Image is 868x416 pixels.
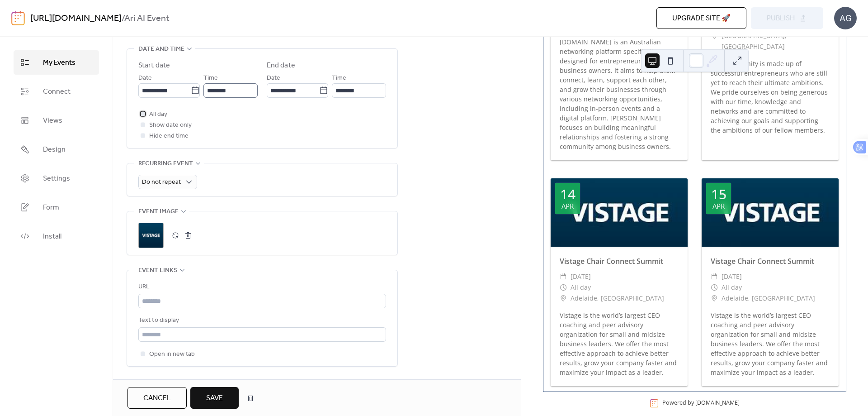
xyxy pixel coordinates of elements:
span: All day [571,282,591,293]
span: Cancel [143,393,171,404]
span: Do not repeat [142,176,181,188]
a: Settings [14,166,99,191]
img: logo [11,11,25,25]
button: Upgrade site 🚀 [656,7,746,29]
span: Open in new tab [149,349,195,360]
div: 15 [711,187,726,201]
span: Time [203,73,218,84]
span: [GEOGRAPHIC_DATA], [GEOGRAPHIC_DATA] [722,30,830,52]
div: Apr [561,203,574,210]
div: ; [138,223,164,248]
div: ​ [711,282,718,293]
span: Hide end time [149,131,189,142]
div: AG [834,7,857,29]
span: Views [43,115,62,126]
span: Settings [43,173,70,184]
span: Date [138,73,152,84]
div: Our community is made up of successful entrepreneurs who are still yet to reach their ultimate am... [702,59,839,135]
span: Design [43,144,66,155]
b: Ari AI Event [124,10,170,27]
a: Form [14,195,99,220]
a: Views [14,108,99,133]
span: My Events [43,57,75,68]
div: 14 [560,187,576,201]
span: All day [722,282,742,293]
div: Start date [138,60,170,71]
div: ​ [711,293,718,304]
span: Adelaide, [GEOGRAPHIC_DATA] [571,293,664,304]
span: [DATE] [722,271,742,282]
div: Text to display [138,315,384,326]
span: Date and time [138,44,184,55]
div: ​ [560,293,567,304]
div: ​ [711,271,718,282]
div: Vistage is the world’s largest CEO coaching and peer advisory organization for small and midsize ... [702,311,839,377]
span: Save [206,393,223,404]
span: Date [267,73,280,84]
a: Install [14,224,99,249]
span: Categories [138,377,176,387]
a: Connect [14,79,99,104]
a: Design [14,137,99,162]
div: Vistage Chair Connect Summit [702,256,839,267]
span: Install [43,231,61,242]
span: Connect [43,86,71,97]
div: Apr [712,203,725,210]
button: Save [190,387,239,409]
span: Form [43,202,59,213]
a: [DOMAIN_NAME] [695,399,740,407]
span: Recurring event [138,158,193,169]
div: URL [138,282,384,292]
span: Event links [138,265,177,276]
span: Show date only [149,120,192,131]
a: My Events [14,50,99,75]
b: / [122,10,124,27]
a: [URL][DOMAIN_NAME] [30,10,122,27]
span: Adelaide, [GEOGRAPHIC_DATA] [722,293,815,304]
span: Upgrade site 🚀 [672,13,731,24]
div: End date [267,60,295,71]
span: [DATE] [571,271,591,282]
div: Vistage is the world’s largest CEO coaching and peer advisory organization for small and midsize ... [551,311,688,377]
div: ​ [560,271,567,282]
div: Vistage Chair Connect Summit [551,256,688,267]
span: Event image [138,206,179,217]
div: Powered by [662,399,740,407]
div: [DOMAIN_NAME] is an Australian networking platform specifically designed for entrepreneurs and bu... [551,37,688,151]
span: All day [149,109,167,120]
span: Time [332,73,346,84]
button: Cancel [127,387,187,409]
div: ​ [560,282,567,293]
